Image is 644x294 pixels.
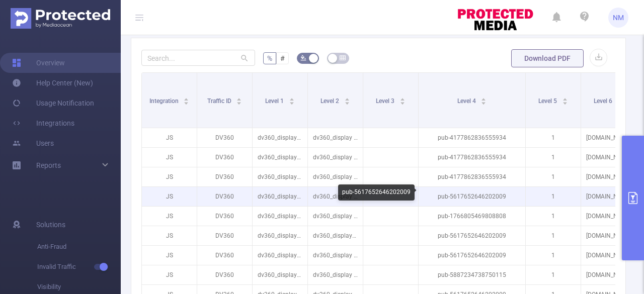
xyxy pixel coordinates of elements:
[36,155,61,175] a: Reports
[562,101,568,104] i: icon: caret-down
[12,93,94,113] a: Usage Notification
[308,265,363,284] p: dv360_display [1015939841]
[142,207,197,226] p: JS
[338,184,415,201] div: pub-5617652646202009
[344,96,350,103] div: Sort
[581,167,636,186] p: [DOMAIN_NAME]
[142,128,197,147] p: JS
[37,257,121,277] span: Invalid Traffic
[12,113,74,133] a: Integrations
[419,265,525,284] p: pub-5887234738750115
[481,101,487,104] i: icon: caret-down
[526,265,581,284] p: 1
[581,187,636,206] p: [DOMAIN_NAME]
[142,226,197,245] p: JS
[280,54,285,62] span: #
[594,97,614,105] span: Level 6
[36,215,65,235] span: Solutions
[197,246,252,265] p: DV360
[419,148,525,167] p: pub-4177862836555934
[184,101,189,104] i: icon: caret-down
[538,97,558,105] span: Level 5
[581,226,636,245] p: [DOMAIN_NAME]
[399,96,405,100] i: icon: caret-up
[581,246,636,265] p: [DOMAIN_NAME]
[308,207,363,226] p: dv360_display [1015939841]
[289,101,294,104] i: icon: caret-down
[197,265,252,284] p: DV360
[36,161,61,169] span: Reports
[289,96,295,103] div: Sort
[419,167,525,186] p: pub-4177862836555934
[481,96,487,100] i: icon: caret-up
[526,187,581,206] p: 1
[142,148,197,167] p: JS
[197,226,252,245] p: DV360
[141,50,255,66] input: Search...
[613,8,624,28] span: NM
[267,54,272,62] span: %
[197,207,252,226] p: DV360
[37,237,121,257] span: Anti-Fraud
[253,187,307,206] p: dv360_display_family [21224532429]
[183,96,189,103] div: Sort
[308,148,363,167] p: dv360_display [1015939841]
[253,128,307,147] p: dv360_display_outdoors [21235269994]
[236,101,242,104] i: icon: caret-down
[308,167,363,186] p: dv360_display [1015939841]
[526,226,581,245] p: 1
[236,96,242,100] i: icon: caret-up
[236,96,242,103] div: Sort
[197,148,252,167] p: DV360
[526,207,581,226] p: 1
[142,187,197,206] p: JS
[308,128,363,147] p: dv360_display [1015939841]
[289,96,294,100] i: icon: caret-up
[308,246,363,265] p: dv360_display [1015939841]
[419,246,525,265] p: pub-5617652646202009
[253,265,307,284] p: dv360_display_arts [21225269901]
[376,97,396,105] span: Level 3
[253,167,307,186] p: dv360_display_arts [21225269901]
[581,207,636,226] p: [DOMAIN_NAME]
[11,8,110,29] img: Protected Media
[526,167,581,186] p: 1
[419,207,525,226] p: pub-1766805469808808
[419,128,525,147] p: pub-4177862836555934
[197,187,252,206] p: DV360
[581,265,636,284] p: [DOMAIN_NAME]
[526,128,581,147] p: 1
[149,97,180,105] span: Integration
[562,96,568,100] i: icon: caret-up
[320,97,341,105] span: Level 2
[340,55,346,61] i: icon: table
[12,53,65,73] a: Overview
[253,226,307,245] p: dv360_display_ny_sports [22472154437]
[253,148,307,167] p: dv360_display_shop [21235268557]
[265,97,285,105] span: Level 1
[142,265,197,284] p: JS
[399,96,406,103] div: Sort
[12,73,93,93] a: Help Center (New)
[253,207,307,226] p: dv360_display_family [21224532429]
[300,55,306,61] i: icon: bg-colors
[207,97,233,105] span: Traffic ID
[12,133,54,153] a: Users
[399,101,405,104] i: icon: caret-down
[197,128,252,147] p: DV360
[581,148,636,167] p: [DOMAIN_NAME]
[142,167,197,186] p: JS
[308,226,363,245] p: dv360_display_ny [1021256992]
[562,96,568,103] div: Sort
[419,226,525,245] p: pub-5617652646202009
[511,49,584,67] button: Download PDF
[457,97,477,105] span: Level 4
[142,246,197,265] p: JS
[526,246,581,265] p: 1
[526,148,581,167] p: 1
[308,187,363,206] p: dv360_display [1015939841]
[184,96,189,100] i: icon: caret-up
[344,96,350,100] i: icon: caret-up
[419,187,525,206] p: pub-5617652646202009
[344,101,350,104] i: icon: caret-down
